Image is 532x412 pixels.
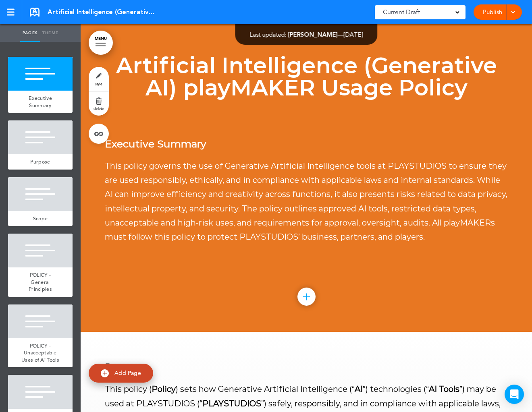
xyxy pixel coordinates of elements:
span: Purpose [30,158,50,165]
span: [PERSON_NAME] [288,31,338,38]
a: POLICY - Unacceptable Uses of Ai Tools [8,338,73,368]
a: Purpose [8,154,73,170]
span: [DATE] [344,31,363,38]
strong: Policy [152,384,176,394]
span: Last updated: [250,31,287,38]
span: POLICY - Unacceptable Uses of Ai Tools [21,342,59,363]
span: Artificial Intelligence (Generative AI) playMAKER Usage Policy [48,8,156,17]
a: MENU [89,31,113,55]
span: Artificial Intelligence (Generative AI) playMAKER Usage Policy [116,52,497,101]
a: Add Page [89,364,153,383]
strong: PLAYSTUDIOS [202,399,261,408]
span: Current Draft [383,6,420,18]
a: Theme [40,24,60,42]
a: delete [89,91,109,116]
span: Executive Summary [29,95,52,109]
a: Executive Summary [8,91,73,113]
div: — [250,31,363,37]
span: delete [94,106,104,111]
a: Scope [8,211,73,226]
span: style [95,81,102,86]
strong: AI Tools [429,384,459,394]
a: Pages [20,24,40,42]
a: POLICY - General Principles [8,267,73,297]
span: POLICY - General Principles [29,271,52,292]
a: style [89,67,109,91]
img: add.svg [101,369,109,377]
strong: Executive Summary [105,138,206,150]
strong: Purpose [105,361,146,373]
div: Open Intercom Messenger [505,385,524,404]
a: Publish [480,4,505,20]
span: This policy governs the use of Generative Artificial Intelligence tools at PLAYSTUDIOS to ensure ... [105,161,507,242]
span: Scope [33,215,48,222]
span: Add Page [114,369,141,377]
strong: AI [355,384,363,394]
